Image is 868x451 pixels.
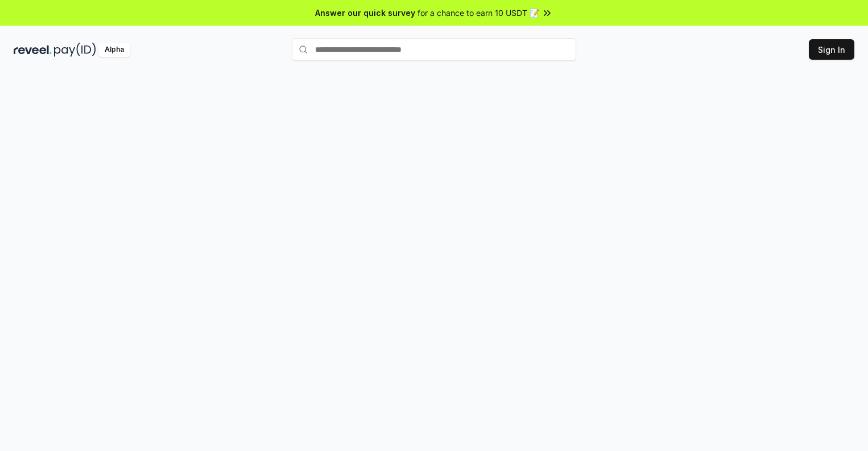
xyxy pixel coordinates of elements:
[809,39,854,60] button: Sign In
[98,43,130,57] div: Alpha
[54,43,96,57] img: pay_id
[418,7,539,19] span: for a chance to earn 10 USDT 📝
[315,7,415,19] span: Answer our quick survey
[14,43,52,57] img: reveel_dark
